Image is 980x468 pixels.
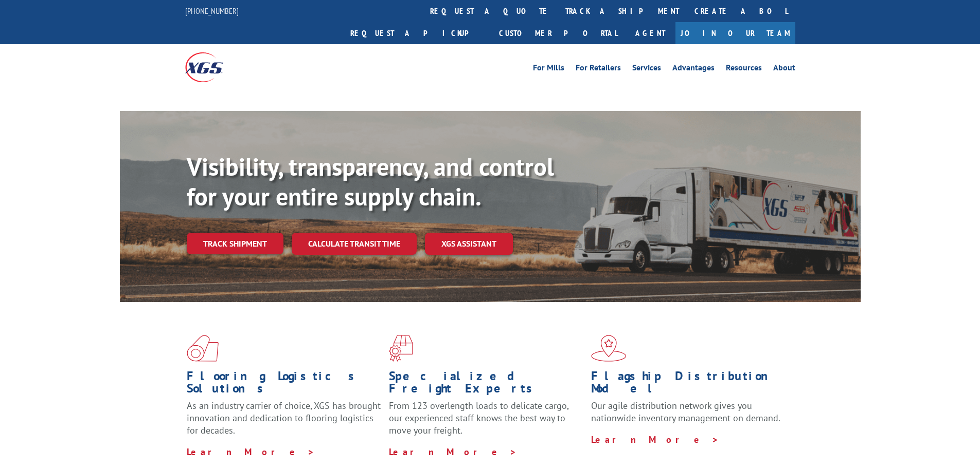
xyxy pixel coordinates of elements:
[632,64,661,75] a: Services
[625,22,675,44] a: Agent
[187,446,315,458] a: Learn More >
[675,22,795,44] a: Join Our Team
[185,6,239,16] a: [PHONE_NUMBER]
[672,64,715,75] a: Advantages
[389,335,413,362] img: xgs-icon-focused-on-flooring-red
[389,370,583,400] h1: Specialized Freight Experts
[187,400,381,436] span: As an industry carrier of choice, XGS has brought innovation and dedication to flooring logistics...
[591,434,719,445] a: Learn More >
[591,335,627,362] img: xgs-icon-flagship-distribution-model-red
[591,370,786,400] h1: Flagship Distribution Model
[591,400,780,424] span: Our agile distribution network gives you nationwide inventory management on demand.
[187,370,381,400] h1: Flooring Logistics Solutions
[343,22,491,44] a: Request a pickup
[187,335,219,362] img: xgs-icon-total-supply-chain-intelligence-red
[773,64,795,75] a: About
[187,151,554,212] b: Visibility, transparency, and control for your entire supply chain.
[533,64,564,75] a: For Mills
[491,22,625,44] a: Customer Portal
[389,446,517,458] a: Learn More >
[726,64,762,75] a: Resources
[389,400,583,445] p: From 123 overlength loads to delicate cargo, our experienced staff knows the best way to move you...
[425,233,513,255] a: XGS ASSISTANT
[292,233,417,255] a: Calculate transit time
[187,233,283,254] a: Track shipment
[576,64,621,75] a: For Retailers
